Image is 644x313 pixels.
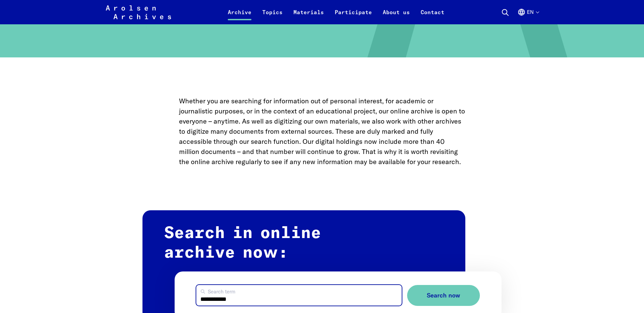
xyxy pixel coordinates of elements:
[517,8,539,24] button: English, language selection
[427,292,460,299] span: Search now
[407,285,480,306] button: Search now
[222,8,257,24] a: Archive
[288,8,329,24] a: Materials
[415,8,450,24] a: Contact
[179,96,465,167] p: Whether you are searching for information out of personal interest, for academic or journalistic ...
[329,8,377,24] a: Participate
[257,8,288,24] a: Topics
[377,8,415,24] a: About us
[222,4,450,20] nav: Primary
